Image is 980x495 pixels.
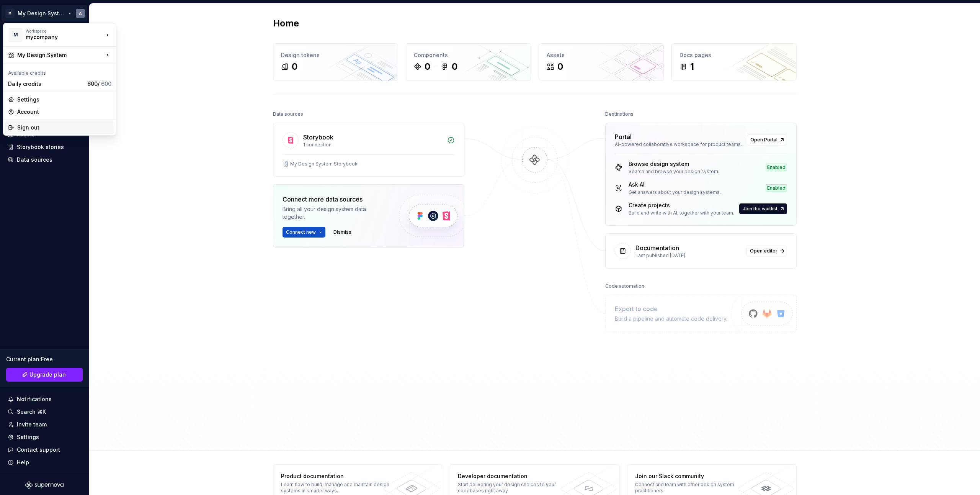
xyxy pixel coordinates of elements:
[26,29,104,33] div: Workspace
[101,80,111,87] span: 600
[17,96,111,103] div: Settings
[17,124,111,131] div: Sign out
[8,80,84,88] div: Daily credits
[17,108,111,116] div: Account
[87,80,111,87] span: 600 /
[17,51,104,59] div: My Design System
[26,33,91,41] div: mycompany
[9,28,23,42] div: M
[5,66,114,78] div: Available credits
